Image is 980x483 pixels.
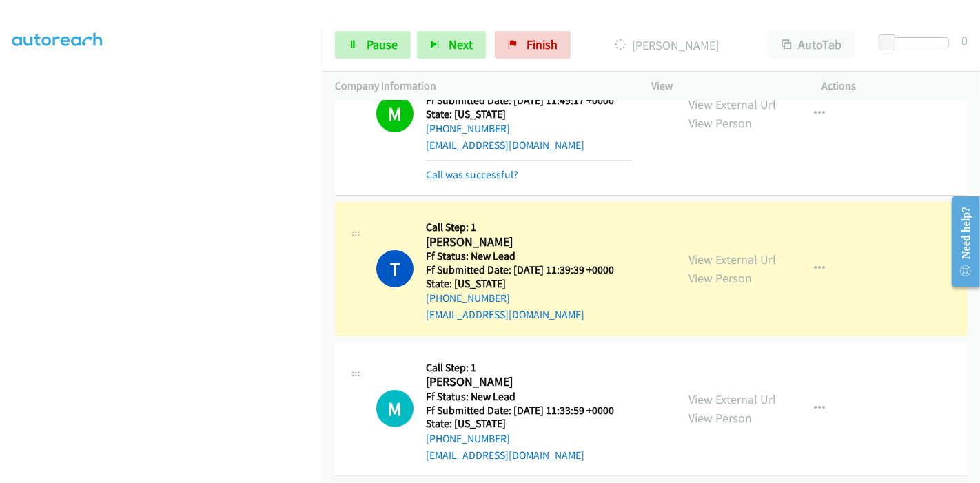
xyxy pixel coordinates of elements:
h2: [PERSON_NAME] [426,234,631,250]
h5: State: [US_STATE] [426,107,631,121]
div: 0 [961,31,968,50]
a: View External Url [688,391,776,407]
h5: Ff Status: New Lead [426,390,631,404]
a: Finish [495,31,571,59]
p: View [651,78,797,94]
h5: Call Step: 1 [426,361,631,375]
a: View Person [688,115,752,131]
h5: Ff Submitted Date: [DATE] 11:39:39 +0000 [426,263,631,277]
a: Call was successful? [426,168,518,181]
a: [EMAIL_ADDRESS][DOMAIN_NAME] [426,308,584,321]
h1: M [376,390,414,427]
span: Next [449,37,473,52]
button: AutoTab [769,31,855,59]
a: View Person [688,270,752,286]
h5: Ff Status: New Lead [426,249,631,263]
a: Pause [335,31,411,59]
h5: Ff Submitted Date: [DATE] 11:33:59 +0000 [426,404,631,418]
h5: Call Step: 1 [426,220,631,234]
a: View External Url [688,251,776,267]
span: Pause [367,37,398,52]
h5: Ff Submitted Date: [DATE] 11:49:17 +0000 [426,94,631,107]
a: [EMAIL_ADDRESS][DOMAIN_NAME] [426,138,584,152]
p: Company Information [335,78,626,94]
a: View External Url [688,96,776,112]
h5: State: [US_STATE] [426,277,631,291]
a: [PHONE_NUMBER] [426,432,510,445]
a: [EMAIL_ADDRESS][DOMAIN_NAME] [426,449,584,462]
p: [PERSON_NAME] [589,36,744,54]
h1: M [376,95,414,132]
span: Finish [527,37,558,52]
a: [PHONE_NUMBER] [426,291,510,305]
div: The call is yet to be attempted [376,390,414,427]
h2: [PERSON_NAME] [426,374,631,390]
p: Actions [822,78,968,94]
button: Next [417,31,486,59]
iframe: Resource Center [941,187,980,296]
a: View Person [688,410,752,426]
h1: T [376,250,414,287]
div: Delay between calls (in seconds) [886,37,949,48]
a: [PHONE_NUMBER] [426,122,510,135]
h5: State: [US_STATE] [426,417,631,431]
